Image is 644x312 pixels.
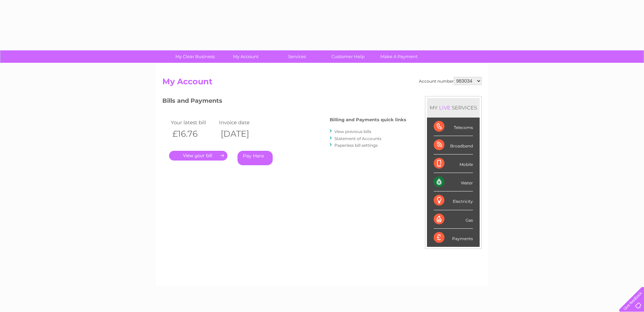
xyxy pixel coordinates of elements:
[371,50,427,63] a: Make A Payment
[217,118,266,127] td: Invoice date
[218,50,274,63] a: My Account
[269,50,325,63] a: Services
[434,118,473,136] div: Telecoms
[162,77,482,90] h2: My Account
[434,210,473,229] div: Gas
[419,77,482,85] div: Account number
[334,143,378,148] a: Paperless bill settings
[167,50,223,63] a: My Clear Business
[434,229,473,247] div: Payments
[427,98,480,117] div: MY SERVICES
[334,136,381,141] a: Statement of Accounts
[320,50,376,63] a: Customer Help
[169,118,217,127] td: Your latest bill
[169,127,217,141] th: £16.76
[169,151,227,161] a: .
[330,117,406,122] h4: Billing and Payments quick links
[334,129,371,134] a: View previous bills
[217,127,266,141] th: [DATE]
[434,136,473,154] div: Broadband
[434,191,473,210] div: Electricity
[237,151,273,165] a: Pay Here
[434,154,473,173] div: Mobile
[162,96,406,108] h3: Bills and Payments
[434,173,473,191] div: Water
[438,104,452,111] div: LIVE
